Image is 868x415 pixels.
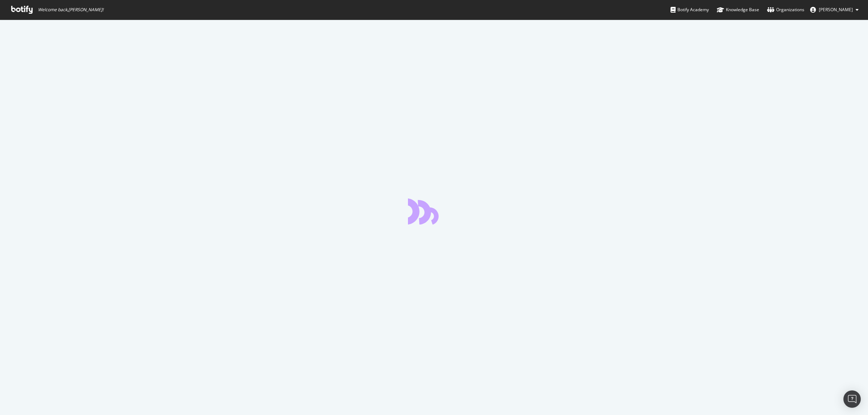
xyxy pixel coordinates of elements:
[408,198,460,224] div: animation
[843,390,861,408] div: Open Intercom Messenger
[819,7,853,13] span: Matt Smiles
[767,6,804,13] div: Organizations
[38,7,103,13] span: Welcome back, [PERSON_NAME] !
[804,4,864,16] button: [PERSON_NAME]
[671,6,709,13] div: Botify Academy
[717,6,759,13] div: Knowledge Base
